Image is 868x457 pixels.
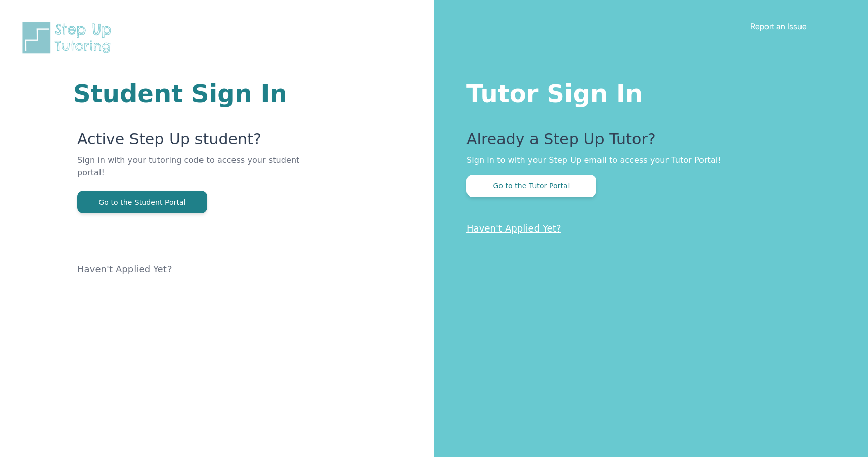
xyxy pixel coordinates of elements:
[466,223,561,234] a: Haven't Applied Yet?
[77,154,312,191] p: Sign in with your tutoring code to access your student portal!
[20,20,118,55] img: Step Up Tutoring horizontal logo
[466,154,827,167] p: Sign in to with your Step Up email to access your Tutor Portal!
[466,181,596,190] a: Go to the Tutor Portal
[750,21,807,31] a: Report an Issue
[466,77,827,106] h1: Tutor Sign In
[73,81,312,106] h1: Student Sign In
[77,264,172,274] a: Haven't Applied Yet?
[466,175,596,197] button: Go to the Tutor Portal
[77,130,312,154] p: Active Step Up student?
[77,197,207,207] a: Go to the Student Portal
[77,191,207,213] button: Go to the Student Portal
[466,130,827,154] p: Already a Step Up Tutor?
